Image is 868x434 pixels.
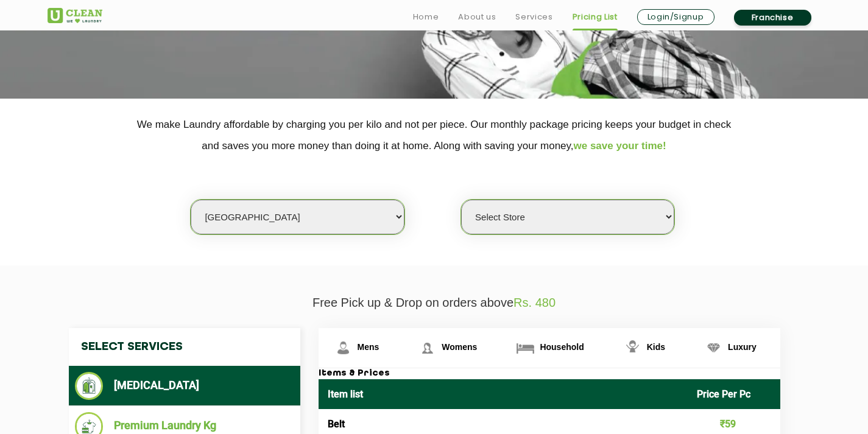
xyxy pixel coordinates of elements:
[513,296,556,309] span: Rs. 480
[703,337,724,359] img: Luxury
[458,10,496,24] a: About us
[442,342,477,352] span: Womens
[637,9,715,25] a: Login/Signup
[358,342,379,352] span: Mens
[728,342,757,352] span: Luxury
[622,337,643,359] img: Kids
[417,337,438,359] img: Womens
[647,342,665,352] span: Kids
[515,337,536,359] img: Household
[333,337,354,359] img: Mens
[48,296,821,310] p: Free Pick up & Drop on orders above
[574,140,666,152] span: we save your time!
[48,8,102,23] img: UClean Laundry and Dry Cleaning
[48,114,821,156] p: We make Laundry affordable by charging you per kilo and not per piece. Our monthly package pricin...
[688,379,780,409] th: Price Per Pc
[69,328,300,366] h4: Select Services
[75,372,104,400] img: Dry Cleaning
[540,342,584,352] span: Household
[75,372,294,400] li: [MEDICAL_DATA]
[413,10,439,24] a: Home
[734,10,811,26] a: Franchise
[319,379,688,409] th: Item list
[515,10,552,24] a: Services
[573,10,618,24] a: Pricing List
[319,368,780,379] h3: Items & Prices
